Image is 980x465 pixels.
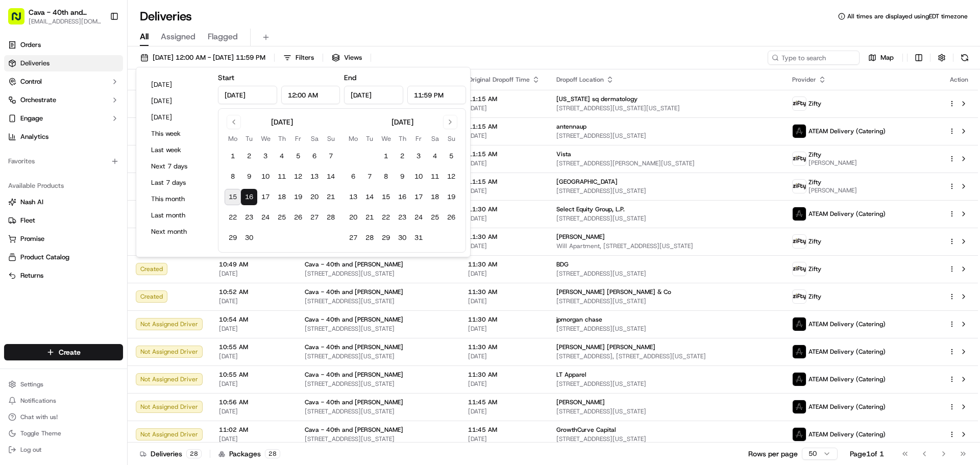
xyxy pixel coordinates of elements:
button: 16 [241,189,257,205]
span: [STREET_ADDRESS], [STREET_ADDRESS][US_STATE] [556,352,776,360]
span: [STREET_ADDRESS][US_STATE] [556,214,776,223]
div: We're available if you need us! [46,108,140,116]
img: 1736555255976-a54dd68f-1ca7-489b-9aae-adbdc363a1c4 [20,159,29,167]
span: • [86,158,90,166]
th: Monday [345,133,361,144]
button: 20 [345,209,361,226]
span: Cava - 40th and [PERSON_NAME] [305,288,403,296]
a: Deliveries [4,55,123,71]
button: Orchestrate [4,92,123,108]
th: Wednesday [257,133,274,144]
button: [DATE] [146,78,208,92]
button: 13 [345,189,361,205]
button: Toggle Theme [4,426,123,440]
span: Klarizel Pensader [32,158,84,166]
button: [EMAIL_ADDRESS][DOMAIN_NAME] [29,17,102,26]
span: [DATE] [219,352,288,360]
img: ateam_logo.png [793,317,806,331]
span: [STREET_ADDRESS][US_STATE] [305,380,452,388]
button: Views [327,51,366,65]
button: 1 [225,148,241,164]
th: Friday [410,133,427,144]
h1: Deliveries [140,8,192,25]
button: 4 [274,148,290,164]
a: Orders [4,37,123,53]
img: zifty-logo-trans-sq.png [793,180,806,193]
span: 11:15 AM [468,123,540,131]
span: Fleet [20,216,35,225]
button: 2 [394,148,410,164]
button: 18 [427,189,443,205]
span: [STREET_ADDRESS][US_STATE] [305,352,452,360]
button: 6 [345,168,361,185]
span: Vista [556,150,571,158]
button: 3 [257,148,274,164]
a: Promise [8,234,119,243]
span: [DATE] [468,352,540,360]
button: 27 [306,209,323,226]
button: 28 [361,230,378,246]
button: 14 [361,189,378,205]
span: 11:30 AM [468,233,540,241]
span: ATEAM Delivery (Catering) [808,348,886,356]
span: antennaup [556,123,586,131]
button: 15 [378,189,394,205]
th: Thursday [274,133,290,144]
span: Orchestrate [20,95,56,105]
button: Map [864,51,898,65]
div: 📗 [10,229,18,237]
div: 28 [186,449,202,458]
img: Klarizel Pensader [10,149,27,165]
span: Analytics [20,132,48,141]
span: Returns [20,271,43,280]
span: ATEAM Delivery (Catering) [808,430,886,438]
input: Time [407,86,467,104]
button: Refresh [958,51,972,65]
button: 12 [290,168,306,185]
input: Date [344,86,403,104]
a: 📗Knowledge Base [6,224,82,242]
span: [PERSON_NAME] [PERSON_NAME] [556,343,655,351]
span: 10:55 AM [219,343,288,351]
div: Past conversations [10,133,68,141]
th: Thursday [394,133,410,144]
button: Engage [4,110,123,127]
span: [STREET_ADDRESS][US_STATE] [556,270,776,278]
button: 21 [323,189,339,205]
button: [DATE] [146,110,208,125]
button: 2 [241,148,257,164]
button: Chat with us! [4,410,123,424]
span: Provider [792,76,816,84]
button: Nash AI [4,194,123,210]
button: 27 [345,230,361,246]
span: [DATE] [468,325,540,333]
button: 18 [274,189,290,205]
span: [DATE] 12:00 AM - [DATE] 11:59 PM [153,53,265,62]
span: [STREET_ADDRESS][US_STATE] [556,407,776,415]
span: [DATE] [468,242,540,250]
span: Original Dropoff Time [468,76,530,84]
span: Cava - 40th and [PERSON_NAME] [305,371,403,379]
button: 1 [378,148,394,164]
span: [DATE] [219,297,288,305]
span: [DATE] [468,104,540,112]
a: Analytics [4,129,123,145]
button: Control [4,74,123,90]
span: 11:30 AM [468,343,540,351]
button: 6 [306,148,323,164]
span: 40th Madison [32,186,73,194]
span: [PERSON_NAME] [556,233,605,241]
button: Cava - 40th and [PERSON_NAME] [29,7,102,17]
button: 10 [410,168,427,185]
span: Deliveries [20,59,50,68]
th: Saturday [427,133,443,144]
img: 1736555255976-a54dd68f-1ca7-489b-9aae-adbdc363a1c4 [10,97,29,116]
button: 8 [378,168,394,185]
button: 13 [306,168,323,185]
span: 10:52 AM [219,288,288,296]
img: ateam_logo.png [793,373,806,386]
span: [STREET_ADDRESS][US_STATE] [556,325,776,333]
span: ATEAM Delivery (Catering) [808,127,886,135]
span: [DATE] [468,159,540,167]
